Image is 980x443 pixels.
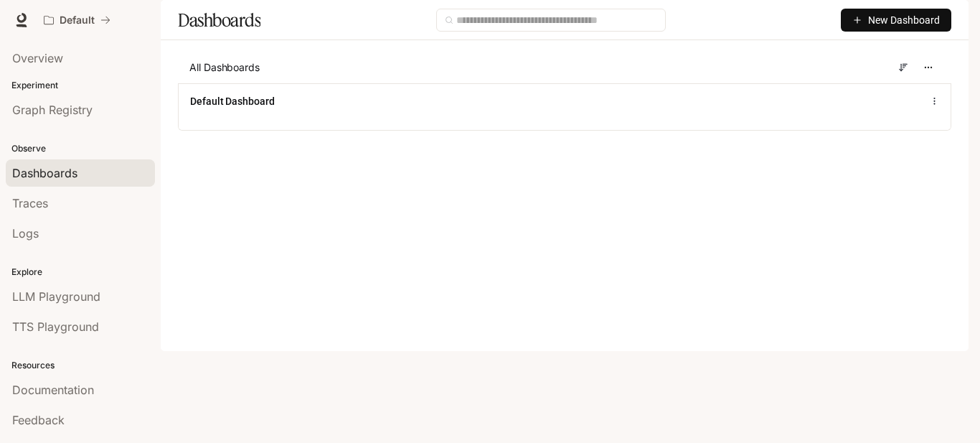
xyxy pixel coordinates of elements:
[178,6,260,34] h1: Dashboards
[60,14,95,27] p: Default
[190,94,275,108] a: Default Dashboard
[189,60,260,75] span: All Dashboards
[841,9,951,32] button: New Dashboard
[868,12,940,28] span: New Dashboard
[37,6,117,34] button: All workspaces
